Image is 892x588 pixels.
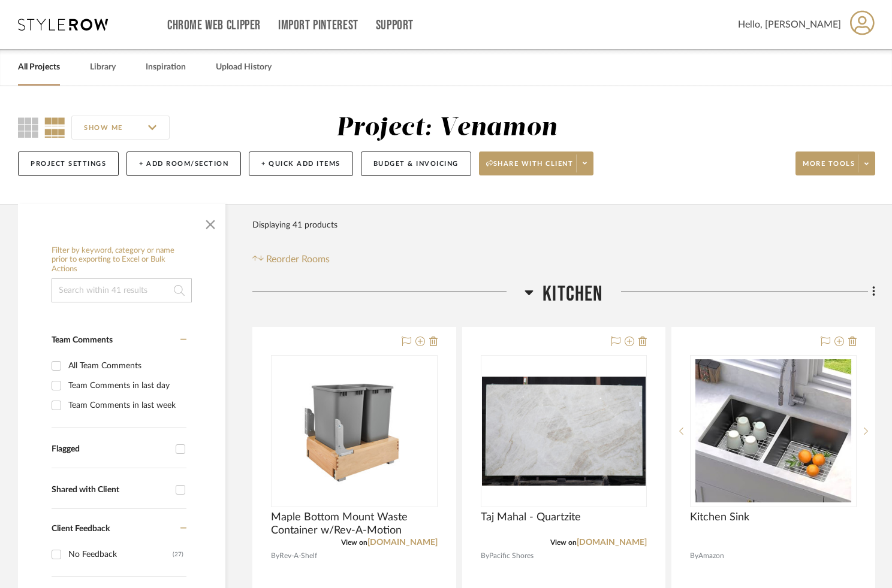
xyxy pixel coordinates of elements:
[173,545,183,564] div: (27)
[278,20,358,31] a: Import Pinterest
[336,116,557,141] div: Project: Venamon
[482,377,646,486] img: Taj Mahal - Quartzite
[271,511,438,537] span: Maple Bottom Mount Waste Container w/Rev-A-Motion
[361,151,471,176] button: Budget & Invoicing
[690,550,698,562] span: By
[543,281,602,307] span: Kitchen
[481,511,581,524] span: Taj Mahal - Quartzite
[90,59,116,75] a: Library
[486,159,574,177] span: Share with client
[577,538,647,547] a: [DOMAIN_NAME]
[550,539,577,546] span: View on
[690,511,749,524] span: Kitchen Sink
[52,444,170,454] div: Flagged
[52,278,192,302] input: Search within 41 results
[272,356,437,507] div: 0
[52,525,110,533] span: Client Feedback
[266,252,330,266] span: Reorder Rooms
[279,550,317,562] span: Rev-A-Shelf
[481,550,489,562] span: By
[272,376,436,486] img: Maple Bottom Mount Waste Container w/Rev-A-Motion
[803,159,855,177] span: More tools
[52,336,113,344] span: Team Comments
[252,252,330,266] button: Reorder Rooms
[271,550,279,562] span: By
[18,151,119,176] button: Project Settings
[489,550,534,562] span: Pacific Shores
[698,550,724,562] span: Amazon
[198,210,222,234] button: Close
[68,396,183,415] div: Team Comments in last week
[52,485,170,495] div: Shared with Client
[146,59,186,75] a: Inspiration
[691,359,855,502] img: Kitchen Sink
[18,59,60,75] a: All Projects
[376,20,414,31] a: Support
[216,59,272,75] a: Upload History
[795,151,875,175] button: More tools
[341,539,367,546] span: View on
[479,151,594,175] button: Share with client
[52,246,192,274] h6: Filter by keyword, category or name prior to exporting to Excel or Bulk Actions
[167,20,261,31] a: Chrome Web Clipper
[738,17,841,32] span: Hello, [PERSON_NAME]
[126,151,241,176] button: + Add Room/Section
[68,376,183,395] div: Team Comments in last day
[249,151,353,176] button: + Quick Add Items
[367,538,438,547] a: [DOMAIN_NAME]
[68,545,173,564] div: No Feedback
[68,356,183,375] div: All Team Comments
[252,213,337,237] div: Displaying 41 products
